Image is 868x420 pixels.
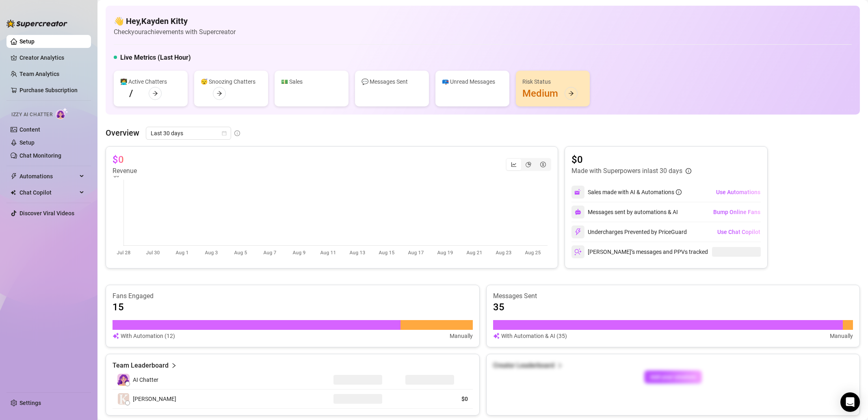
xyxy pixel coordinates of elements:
[571,206,678,219] div: Messages sent by automations & AI
[201,77,262,86] div: 😴 Snoozing Chatters
[574,188,582,196] img: svg%3e
[571,245,708,258] div: [PERSON_NAME]’s messages and PPVs tracked
[501,331,567,340] article: With Automation & AI (35)
[11,111,52,119] span: Izzy AI Chatter
[19,210,74,216] a: Discover Viral Videos
[19,87,78,93] a: Purchase Subscription
[281,77,342,86] div: 💵 Sales
[493,301,504,314] article: 35
[6,19,67,28] img: logo-BBDzfeDw.svg
[830,331,853,340] article: Manually
[113,166,137,176] article: Revenue
[19,170,77,183] span: Automations
[19,38,35,45] a: Setup
[56,108,68,119] img: AI Chatter
[152,91,158,96] span: arrow-right
[493,292,853,301] article: Messages Sent
[171,361,177,370] span: right
[234,130,240,136] span: info-circle
[113,331,119,340] img: svg%3e
[840,392,860,412] div: Open Intercom Messenger
[713,206,761,219] button: Bump Online Fans
[19,51,84,64] a: Creator Analytics
[222,131,227,136] span: calendar
[575,209,581,215] img: svg%3e
[588,188,682,197] div: Sales made with AI & Automations
[11,190,16,195] img: Chat Copilot
[717,229,760,235] span: Use Chat Copilot
[19,126,40,133] a: Content
[11,173,17,180] span: thunderbolt
[522,77,583,86] div: Risk Status
[676,189,682,195] span: info-circle
[716,189,760,195] span: Use Automations
[450,331,473,340] article: Manually
[113,301,124,314] article: 15
[133,375,158,384] span: AI Chatter
[114,15,236,27] h4: 👋 Hey, Kayden Kitty
[117,374,130,386] img: izzy-ai-chatter-avatar-DDCN_rTZ.svg
[216,91,222,96] span: arrow-right
[118,393,129,405] img: Kayden Kitty
[493,331,500,340] img: svg%3e
[19,71,59,77] a: Team Analytics
[571,225,687,238] div: Undercharges Prevented by PriceGuard
[19,400,41,406] a: Settings
[506,158,551,171] div: segmented control
[114,27,236,37] article: Check your achievements with Supercreator
[121,331,175,340] article: With Automation (12)
[574,248,582,255] img: svg%3e
[361,77,422,86] div: 💬 Messages Sent
[571,153,691,166] article: $0
[120,77,181,86] div: 👩‍💻 Active Chatters
[571,166,682,176] article: Made with Superpowers in last 30 days
[540,162,546,167] span: dollar-circle
[442,77,503,86] div: 📪 Unread Messages
[113,153,124,166] article: $0
[19,152,61,159] a: Chat Monitoring
[568,91,574,96] span: arrow-right
[686,168,691,174] span: info-circle
[526,162,531,167] span: pie-chart
[113,361,169,370] article: Team Leaderboard
[113,292,473,301] article: Fans Engaged
[717,225,761,238] button: Use Chat Copilot
[106,127,139,139] article: Overview
[574,228,582,236] img: svg%3e
[120,53,191,63] h5: Live Metrics (Last Hour)
[405,395,468,403] article: $0
[511,162,517,167] span: line-chart
[133,394,176,403] span: [PERSON_NAME]
[19,139,35,146] a: Setup
[19,186,77,199] span: Chat Copilot
[151,127,226,139] span: Last 30 days
[713,209,760,215] span: Bump Online Fans
[716,186,761,199] button: Use Automations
